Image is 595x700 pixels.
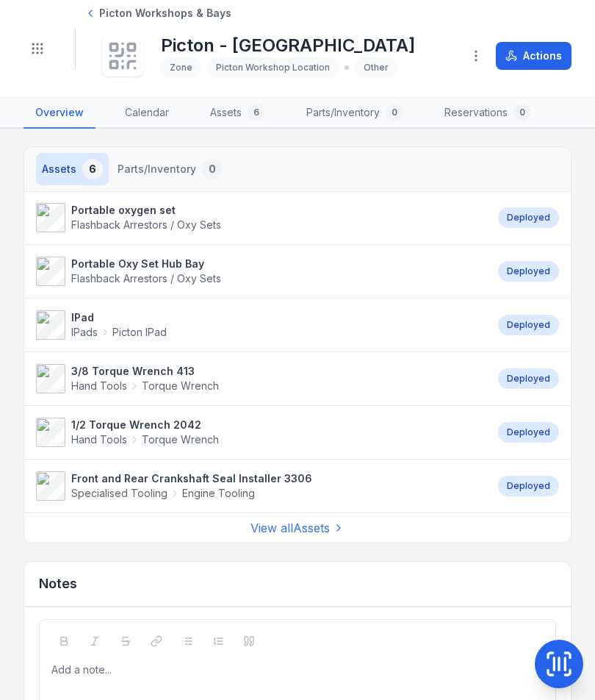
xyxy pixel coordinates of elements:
span: Specialised Tooling [71,486,167,501]
button: Parts/Inventory0 [112,153,228,185]
h1: Picton - [GEOGRAPHIC_DATA] [161,34,415,57]
h3: Notes [39,574,77,594]
strong: Front and Rear Crankshaft Seal Installer 3306 [71,471,312,486]
strong: Portable Oxy Set Hub Bay [71,257,221,271]
div: Deployed [498,261,559,282]
a: Portable Oxy Set Hub BayFlashback Arrestors / Oxy Sets [36,257,483,286]
span: Picton IPad [112,325,167,340]
a: IPadIPadsPicton IPad [36,310,483,340]
a: Picton Workshops & Bays [84,6,231,21]
div: 0 [513,104,531,121]
div: 6 [248,104,265,121]
span: Torque Wrench [142,379,219,393]
a: Calendar [113,98,181,129]
div: Deployed [498,315,559,335]
button: Actions [496,42,571,70]
a: Overview [24,98,95,129]
span: Flashback Arrestors / Oxy Sets [71,218,221,231]
span: Picton Workshops & Bays [99,6,231,21]
span: Torque Wrench [142,432,219,447]
div: 0 [386,104,403,121]
strong: 3/8 Torque Wrench 413 [71,364,219,379]
span: Hand Tools [71,432,127,447]
strong: IPad [71,310,167,325]
strong: 1/2 Torque Wrench 2042 [71,418,219,432]
button: Assets6 [36,153,109,185]
div: 0 [202,159,223,179]
div: Deployed [498,207,559,228]
span: Hand Tools [71,379,127,393]
div: Other [355,57,397,78]
a: Assets6 [198,98,277,129]
div: Deployed [498,476,559,496]
a: Parts/Inventory0 [295,98,415,129]
a: Front and Rear Crankshaft Seal Installer 3306Specialised ToolingEngine Tooling [36,471,483,501]
span: Engine Tooling [182,486,255,501]
span: Flashback Arrestors / Oxy Sets [71,272,221,285]
div: Zone [161,57,201,78]
span: IPads [71,325,98,340]
div: 6 [82,159,103,179]
a: Reservations0 [433,98,543,129]
strong: Portable oxygen set [71,203,221,218]
a: View allAssets [250,519,345,537]
div: Deployed [498,368,559,389]
span: Picton Workshop Location [216,62,330,73]
div: Deployed [498,422,559,443]
a: 1/2 Torque Wrench 2042Hand ToolsTorque Wrench [36,418,483,447]
a: 3/8 Torque Wrench 413Hand ToolsTorque Wrench [36,364,483,393]
button: Toggle navigation [24,35,51,63]
a: Portable oxygen setFlashback Arrestors / Oxy Sets [36,203,483,232]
